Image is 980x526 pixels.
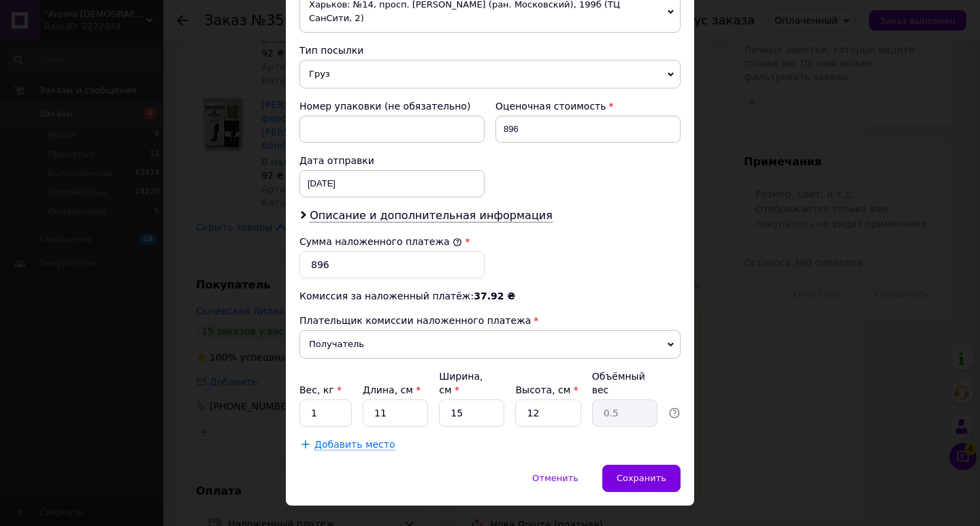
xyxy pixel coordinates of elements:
span: Отменить [532,473,578,483]
span: Добавить место [314,439,395,450]
span: Плательщик комиссии наложенного платежа [299,315,531,326]
label: Вес, кг [299,384,342,395]
div: Оценочная стоимость [495,99,681,113]
span: Описание и дополнительная информация [310,209,553,223]
label: Ширина, см [439,371,483,395]
label: Длина, см [363,384,421,395]
div: Комиссия за наложенный платёж: [299,289,681,303]
label: Сумма наложенного платежа [299,236,462,247]
span: 37.92 ₴ [474,291,515,301]
div: Объёмный вес [592,369,657,397]
span: Груз [299,60,681,88]
span: Сохранить [617,473,666,483]
span: Получатель [299,330,681,359]
span: Тип посылки [299,45,363,56]
label: Высота, см [515,384,578,395]
div: Номер упаковки (не обязательно) [299,99,485,113]
div: Дата отправки [299,154,485,167]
